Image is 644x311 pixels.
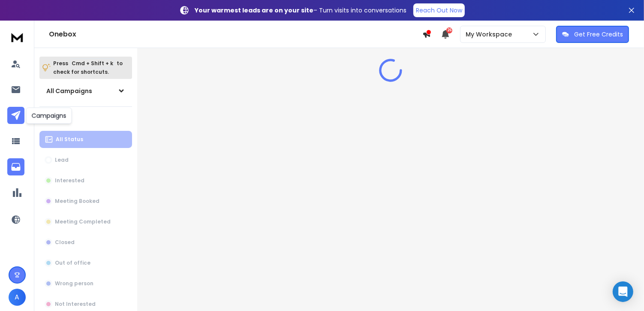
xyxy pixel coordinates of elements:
[556,26,629,43] button: Get Free Credits
[613,281,633,302] div: Open Intercom Messenger
[70,58,114,68] span: Cmd + Shift + k
[416,6,462,15] p: Reach Out Now
[466,30,515,39] p: My Workspace
[413,3,465,17] a: Reach Out Now
[46,87,92,95] h1: All Campaigns
[9,289,26,306] button: A
[195,6,313,15] strong: Your warmest leads are on your site
[49,29,422,39] h1: Onebox
[53,59,123,76] p: Press to check for shortcuts.
[574,30,623,39] p: Get Free Credits
[9,29,26,45] img: logo
[446,27,452,33] span: 26
[39,114,132,126] h3: Filters
[39,82,132,100] button: All Campaigns
[195,6,406,15] p: – Turn visits into conversations
[26,108,72,124] div: Campaigns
